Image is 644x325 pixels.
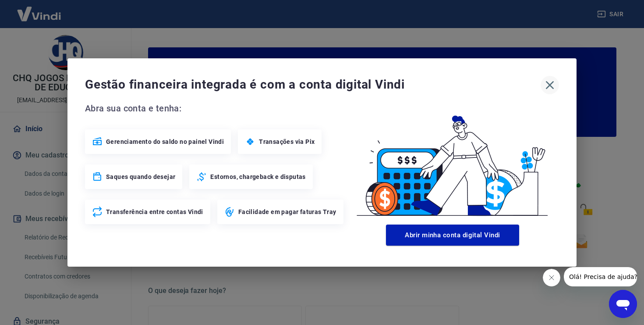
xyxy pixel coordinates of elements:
span: Olá! Precisa de ajuda? [5,6,74,13]
iframe: Message from company [564,267,637,286]
span: Facilidade em pagar faturas Tray [238,207,336,216]
span: Gerenciamento do saldo no painel Vindi [106,137,224,146]
span: Gestão financeira integrada é com a conta digital Vindi [85,76,541,93]
img: Good Billing [346,101,559,221]
span: Transações via Pix [259,137,315,146]
button: Abrir minha conta digital Vindi [386,225,519,246]
span: Estornos, chargeback e disputas [210,172,305,181]
iframe: Button to launch messaging window [609,290,637,318]
iframe: Close message [543,269,560,286]
span: Transferência entre contas Vindi [106,207,203,216]
span: Saques quando desejar [106,172,175,181]
span: Abra sua conta e tenha: [85,101,346,115]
